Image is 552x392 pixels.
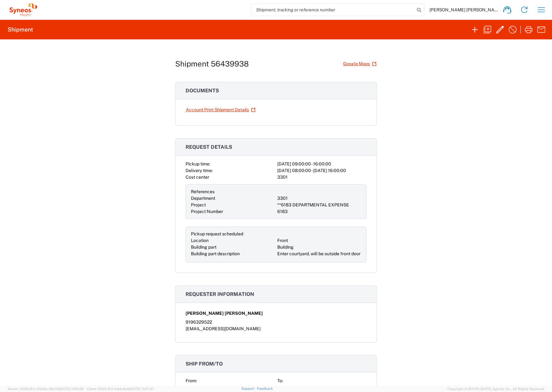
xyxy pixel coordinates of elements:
a: Support [241,387,257,390]
span: Building [277,245,294,250]
div: Department [191,195,275,202]
span: To: [277,378,283,383]
span: Pickup time: [186,161,210,166]
input: Shipment, tracking or reference number [251,4,415,16]
span: Requester information [186,291,254,297]
span: Location [191,238,209,243]
div: 3301 [277,195,361,202]
span: Documents [186,88,219,94]
div: [DATE] 08:00:00 - [DATE] 16:00:00 [277,167,366,174]
h2: Shipment [8,26,33,33]
span: [PERSON_NAME] [PERSON_NAME] [186,310,263,317]
div: Enter courtyard, will be outside front door [277,251,361,257]
span: Request details [186,144,232,150]
span: Server: 2025.16.0-21b0bc45e7b [8,387,84,391]
span: Ship from/to [186,361,223,367]
span: Front [277,238,288,243]
a: Google Maps [343,58,377,69]
span: From: [186,378,197,383]
span: [DATE] 11:54:36 [59,387,84,391]
h1: Shipment 56439938 [175,59,249,68]
a: Account Print Shipment Details [186,104,256,115]
div: [EMAIL_ADDRESS][DOMAIN_NAME] [186,326,366,332]
span: [PERSON_NAME] [PERSON_NAME] [429,7,499,13]
a: Feedback [257,387,273,390]
span: Cost center [186,175,209,180]
span: [DATE] 11:37:47 [129,387,154,391]
div: Project Number [191,208,275,215]
span: Pickup request scheduled [191,231,243,236]
div: [DATE] 09:00:00 - 16:00:00 [277,161,366,167]
span: References [191,189,215,194]
div: 6183 [277,208,361,215]
span: Delivery time: [186,168,213,173]
span: Building part description [191,251,240,256]
div: 3301 [277,174,366,181]
span: Client: 2025.16.0-b4dc8a9 [87,387,154,391]
div: Project [191,202,275,208]
div: 9196329522 [186,319,366,326]
span: Copyright © [DATE]-[DATE] Agistix Inc., All Rights Reserved [447,386,544,392]
span: Building part [191,245,216,250]
div: **6183 DEPARTMENTAL EXPENSE [277,202,361,208]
